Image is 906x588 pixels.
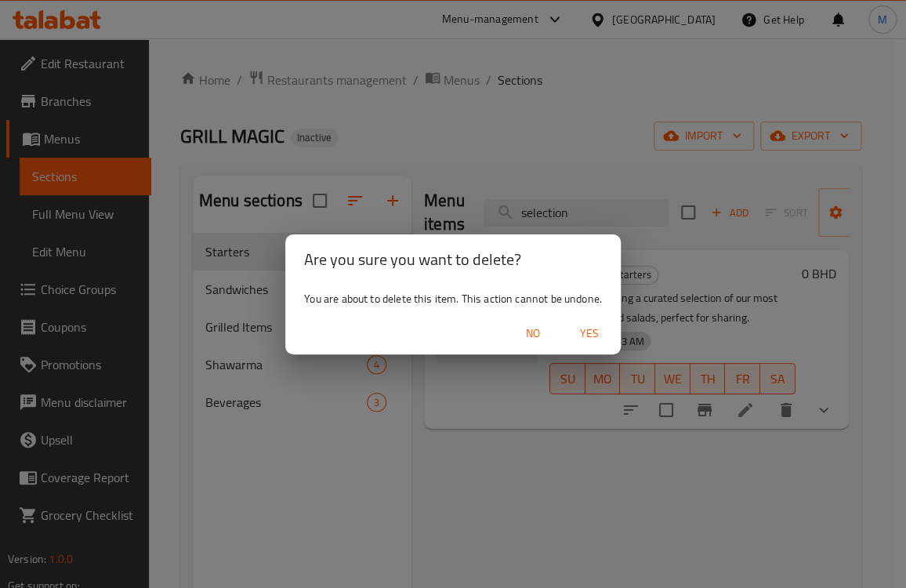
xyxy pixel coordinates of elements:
[304,247,602,272] h2: Are you sure you want to delete?
[508,319,558,348] button: No
[514,324,552,343] span: No
[571,324,608,343] span: Yes
[564,319,614,348] button: Yes
[285,285,621,313] div: You are about to delete this item. This action cannot be undone.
